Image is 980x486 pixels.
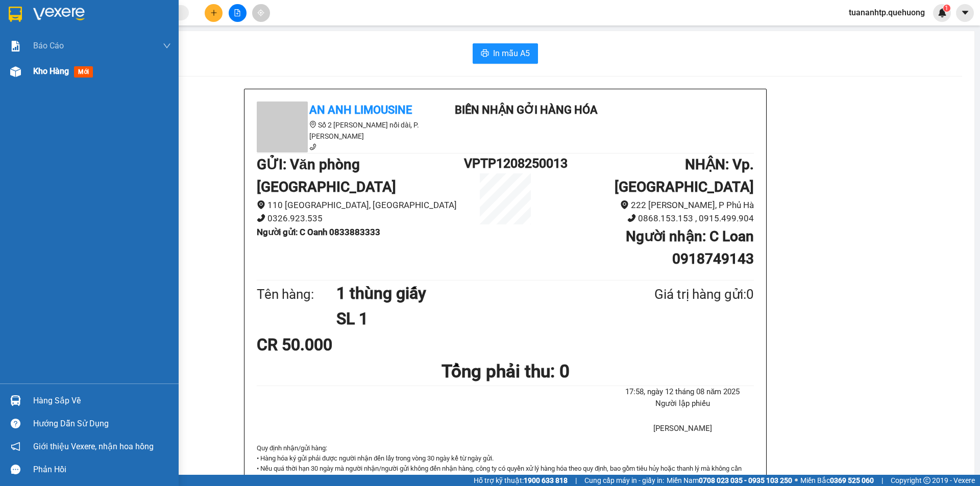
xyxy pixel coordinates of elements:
button: plus [205,4,223,22]
b: Biên nhận gởi hàng hóa [66,15,98,98]
span: Kho hàng [33,66,69,76]
span: copyright [923,477,930,484]
p: • Nếu quá thời hạn 30 ngày mà người nhận/người gửi không đến nhận hàng, công ty có quyền xử lý hà... [257,464,754,484]
button: caret-down [956,4,974,22]
span: environment [309,121,316,128]
li: 17:58, ngày 12 tháng 08 năm 2025 [611,386,754,398]
span: file-add [234,9,241,16]
span: Hỗ trợ kỹ thuật: [474,475,568,486]
h1: VPTP1208250013 [464,154,547,173]
span: down [163,42,171,50]
span: Cung cấp máy in - giấy in: [584,475,664,486]
h1: 1 thùng giấy [336,280,605,306]
span: Giới thiệu Vexere, nhận hoa hồng [33,440,154,453]
button: aim [252,4,270,22]
span: environment [620,200,629,209]
span: tuananhtp.quehuong [841,6,933,19]
span: caret-down [961,8,970,17]
span: 1 [945,5,948,12]
span: mới [74,66,93,78]
h1: Tổng phải thu: 0 [257,357,754,386]
span: Miền Bắc [800,475,874,486]
div: Giá trị hàng gửi: 0 [605,284,754,305]
div: Phản hồi [33,462,171,477]
span: aim [257,9,264,16]
strong: 0708 023 035 - 0935 103 250 [699,476,792,484]
li: 0326.923.535 [257,212,464,225]
span: | [575,475,577,486]
span: message [11,465,20,474]
sup: 1 [943,5,950,12]
li: Số 2 [PERSON_NAME] nối dài, P. [PERSON_NAME] [257,119,440,142]
b: Biên nhận gởi hàng hóa [455,104,598,116]
li: Người lập phiếu [611,398,754,410]
div: Hàng sắp về [33,393,171,408]
b: An Anh Limousine [13,66,56,114]
img: icon-new-feature [938,8,947,17]
img: logo-vxr [9,7,22,22]
li: [PERSON_NAME] [611,423,754,435]
li: 0868.153.153 , 0915.499.904 [547,212,754,225]
span: phone [627,214,636,222]
strong: 1900 633 818 [524,476,568,484]
span: Báo cáo [33,39,64,52]
li: 222 [PERSON_NAME], P Phủ Hà [547,198,754,212]
b: Người nhận : C Loan 0918749143 [626,228,754,267]
span: environment [257,200,265,209]
b: An Anh Limousine [309,104,412,116]
span: notification [11,442,20,451]
span: ⚪️ [795,478,798,482]
span: Miền Nam [667,475,792,486]
b: Người gửi : C Oanh 0833883333 [257,227,380,237]
b: NHẬN : Vp. [GEOGRAPHIC_DATA] [615,156,754,195]
img: warehouse-icon [10,66,21,77]
div: Hướng dẫn sử dụng [33,416,171,431]
li: 110 [GEOGRAPHIC_DATA], [GEOGRAPHIC_DATA] [257,198,464,212]
span: | [881,475,883,486]
div: CR 50.000 [257,332,421,357]
b: GỬI : Văn phòng [GEOGRAPHIC_DATA] [257,156,396,195]
span: question-circle [11,419,20,428]
h1: SL 1 [336,306,605,331]
img: solution-icon [10,41,21,52]
div: Tên hàng: [257,284,336,305]
span: phone [309,143,316,150]
button: printerIn mẫu A5 [473,43,538,64]
p: • Hàng hóa ký gửi phải được người nhận đến lấy trong vòng 30 ngày kể từ ngày gửi. [257,453,754,464]
span: phone [257,214,265,222]
span: plus [210,9,217,16]
button: file-add [229,4,247,22]
img: warehouse-icon [10,395,21,406]
strong: 0369 525 060 [830,476,874,484]
span: In mẫu A5 [493,47,530,60]
span: printer [481,49,489,59]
